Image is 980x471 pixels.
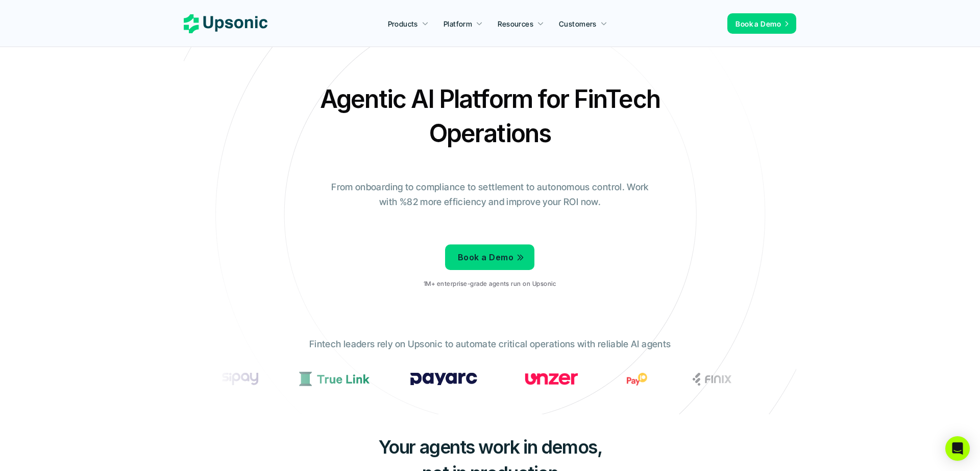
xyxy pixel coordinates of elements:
p: From onboarding to compliance to settlement to autonomous control. Work with %82 more efficiency ... [324,180,656,210]
span: Book a Demo [736,19,781,28]
a: Book a Demo [445,244,534,270]
h2: Agentic AI Platform for FinTech Operations [311,82,669,150]
p: Resources [498,18,533,29]
span: Book a Demo [458,252,513,262]
span: Your agents work in demos, [378,436,602,458]
p: Customers [559,18,597,29]
p: Fintech leaders rely on Upsonic to automate critical operations with reliable AI agents [309,337,671,352]
p: Products [388,18,418,29]
p: 1M+ enterprise-grade agents run on Upsonic [424,280,556,287]
a: Products [382,14,435,33]
div: Open Intercom Messenger [945,436,970,461]
p: Platform [444,18,472,29]
a: Book a Demo [727,13,796,34]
